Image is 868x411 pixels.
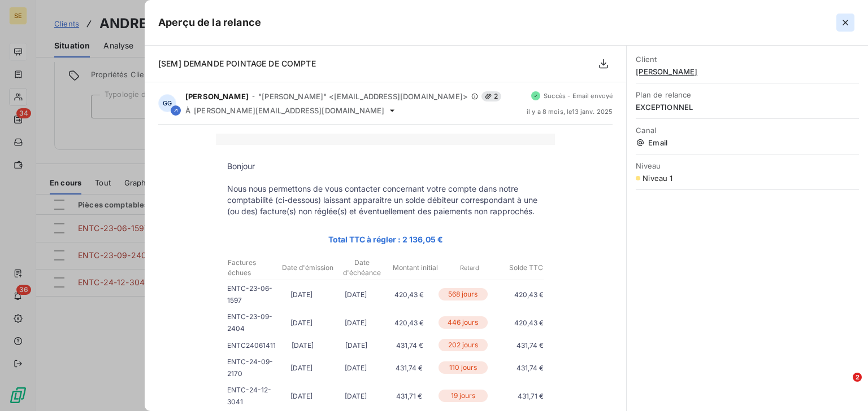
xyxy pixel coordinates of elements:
span: [PERSON_NAME][EMAIL_ADDRESS][DOMAIN_NAME] [194,106,384,115]
p: [DATE] [328,390,382,402]
h5: Aperçu de la relance [158,15,261,30]
p: [DATE] [328,362,382,374]
p: 431,71 € [490,390,544,402]
span: Email [636,138,859,147]
p: Factures échues [228,258,280,278]
p: ENTC-23-09-2404 [227,311,275,334]
p: 431,74 € [383,362,436,374]
p: [DATE] [275,362,328,374]
p: Date d'émission [281,263,334,273]
span: [PERSON_NAME] [185,92,249,101]
span: [PERSON_NAME] [636,67,859,76]
p: 202 jours [439,339,488,351]
p: 431,74 € [490,362,544,374]
p: ENTC-24-12-3041 [227,384,275,408]
span: Succès - Email envoyé [544,92,613,99]
span: [SEM] DEMANDE POINTAGE DE COMPTE [158,59,316,68]
p: Solde TTC [497,263,543,273]
span: EXCEPTIONNEL [636,103,859,112]
p: Total TTC à régler : 2 136,05 € [227,233,544,246]
span: Plan de relance [636,90,859,99]
p: Nous nous permettons de vous contacter concernant votre compte dans notre comptabilité (ci-dessou... [227,183,544,217]
p: 431,74 € [490,339,544,351]
p: ENTC24061411 [227,339,276,351]
p: 420,43 € [490,317,544,329]
p: Date d'échéance [336,258,388,278]
p: 19 jours [439,390,488,402]
p: Bonjour [227,161,544,172]
p: 420,43 € [383,289,436,300]
span: "[PERSON_NAME]" <[EMAIL_ADDRESS][DOMAIN_NAME]> [258,92,468,101]
p: 431,74 € [383,339,437,351]
p: 110 jours [439,361,488,374]
span: 2 [481,91,501,101]
span: Client [636,55,859,64]
span: Canal [636,126,859,135]
span: Niveau [636,161,859,170]
p: [DATE] [328,317,382,329]
p: ENTC-24-09-2170 [227,356,275,379]
div: GG [158,94,176,112]
p: [DATE] [275,317,328,329]
p: Retard [443,263,496,273]
p: [DATE] [328,289,382,300]
p: [DATE] [275,289,328,300]
p: 420,43 € [383,317,436,329]
p: Montant initial [389,263,442,273]
p: 568 jours [439,288,488,300]
p: 431,71 € [383,390,436,402]
p: ENTC-23-06-1597 [227,282,275,306]
span: À [185,106,190,115]
span: - [252,93,255,100]
span: Niveau 1 [643,174,672,183]
span: il y a 8 mois , le 13 janv. 2025 [527,108,613,115]
span: 2 [853,373,862,382]
p: [DATE] [329,339,383,351]
p: 446 jours [439,316,488,329]
p: [DATE] [276,339,329,351]
p: [DATE] [275,390,328,402]
p: 420,43 € [490,289,544,300]
iframe: Intercom live chat [830,373,857,400]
